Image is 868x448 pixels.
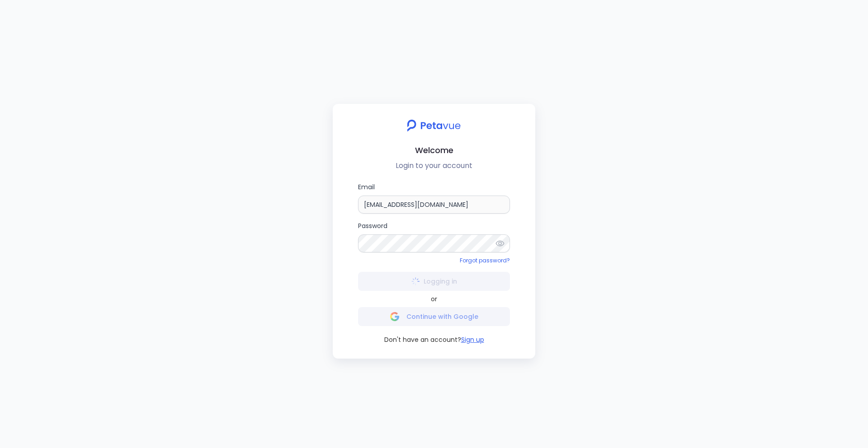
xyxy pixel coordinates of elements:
button: Sign up [461,335,484,344]
img: petavue logo [401,115,467,136]
label: Email [358,182,510,214]
h2: Welcome [340,144,528,157]
a: Forgot password? [460,257,510,264]
input: Password [358,234,510,252]
span: Don't have an account? [384,335,461,344]
input: Email [358,196,510,214]
span: or [431,294,437,303]
p: Login to your account [340,160,528,171]
label: Password [358,221,510,252]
